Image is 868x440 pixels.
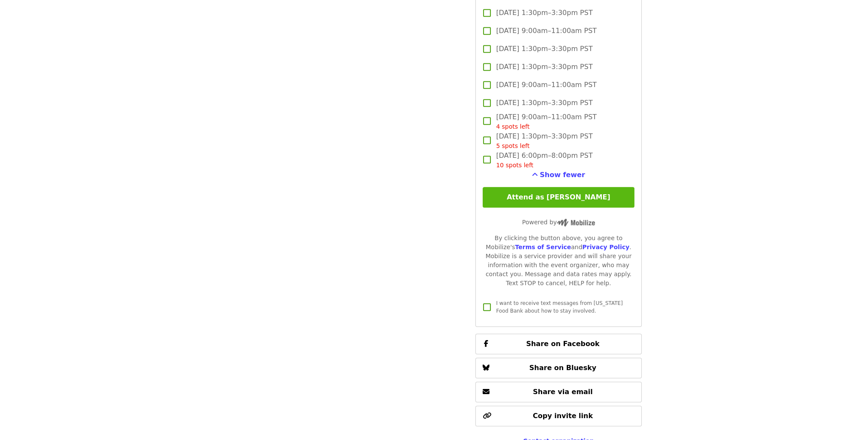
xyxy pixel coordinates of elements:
img: Powered by Mobilize [557,219,595,226]
span: [DATE] 6:00pm–8:00pm PST [496,151,592,170]
span: Powered by [522,219,595,226]
span: [DATE] 9:00am–11:00am PST [496,80,597,90]
button: Share on Facebook [475,334,641,354]
span: [DATE] 9:00am–11:00am PST [496,112,597,131]
span: 4 spots left [496,123,529,130]
span: I want to receive text messages from [US_STATE] Food Bank about how to stay involved. [496,300,622,314]
span: 10 spots left [496,162,533,169]
a: Terms of Service [515,244,571,250]
span: Share via email [533,388,593,396]
button: Share on Bluesky [475,358,641,378]
span: [DATE] 1:30pm–3:30pm PST [496,44,592,54]
span: [DATE] 1:30pm–3:30pm PST [496,98,592,108]
span: 5 spots left [496,142,529,149]
span: [DATE] 1:30pm–3:30pm PST [496,62,592,72]
span: [DATE] 9:00am–11:00am PST [496,26,597,36]
span: [DATE] 1:30pm–3:30pm PST [496,131,592,151]
button: Share via email [475,382,641,402]
a: Privacy Policy [582,244,629,250]
button: Copy invite link [475,406,641,426]
button: Attend as [PERSON_NAME] [483,187,634,208]
div: By clicking the button above, you agree to Mobilize's and . Mobilize is a service provider and wi... [483,234,634,288]
span: [DATE] 1:30pm–3:30pm PST [496,8,592,18]
span: Share on Facebook [526,340,599,348]
span: Copy invite link [533,412,593,420]
span: Share on Bluesky [529,364,597,372]
button: See more timeslots [532,170,585,180]
span: Show fewer [540,171,585,179]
